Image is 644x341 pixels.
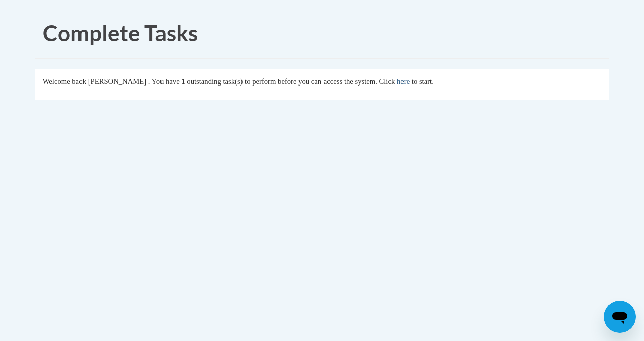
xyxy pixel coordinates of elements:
[43,20,198,46] span: Complete Tasks
[181,77,185,86] span: 1
[88,77,146,86] span: [PERSON_NAME]
[43,77,86,86] span: Welcome back
[412,77,434,86] span: to start.
[148,77,180,86] span: . You have
[397,77,410,86] a: here
[604,301,636,333] iframe: Button to launch messaging window
[187,77,395,86] span: outstanding task(s) to perform before you can access the system. Click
